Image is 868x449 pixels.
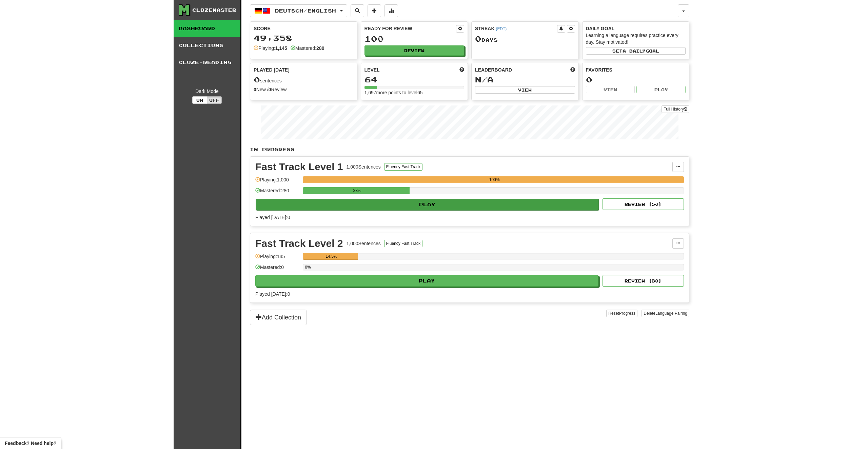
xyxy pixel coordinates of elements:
[364,89,465,96] div: 1,697 more points to level 65
[275,45,287,51] strong: 1,145
[586,25,686,32] div: Daily Goal
[250,4,347,17] button: Deutsch/English
[347,240,381,247] div: 1,000 Sentences
[254,66,290,73] span: Played [DATE]
[305,176,684,183] div: 100%
[347,163,381,170] div: 1,000 Sentences
[254,87,256,92] strong: 0
[364,45,465,56] button: Review
[475,35,575,43] div: Day s
[636,86,686,93] button: Play
[250,146,689,153] p: In Progress
[255,162,343,172] div: Fast Track Level 1
[496,26,507,31] a: (EDT)
[254,75,354,84] div: sentences
[255,264,299,275] div: Mastered: 0
[475,25,557,32] div: Streak
[254,86,354,93] div: New / Review
[174,54,240,71] a: Cloze-Reading
[291,45,324,52] div: Mastered:
[192,7,236,14] div: Clozemaster
[207,96,222,104] button: Off
[475,34,481,43] span: 0
[255,176,299,188] div: Playing: 1,000
[254,75,260,84] span: 0
[174,37,240,54] a: Collections
[603,275,684,287] button: Review (50)
[586,75,686,84] div: 0
[364,66,380,73] span: Level
[623,48,646,53] span: a daily
[192,96,207,104] button: On
[305,253,358,260] div: 14.5%
[384,240,422,247] button: Fluency Fast Track
[5,440,56,447] span: Open feedback widget
[250,310,307,325] button: Add Collection
[368,4,381,17] button: Add sentence to collection
[255,291,290,297] span: Played [DATE]: 0
[606,310,637,317] button: ResetProgress
[384,163,422,171] button: Fluency Fast Track
[255,215,290,220] span: Played [DATE]: 0
[174,20,240,37] a: Dashboard
[586,66,686,73] div: Favorites
[586,86,635,93] button: View
[255,275,598,287] button: Play
[254,34,354,42] div: 49,358
[255,253,299,264] div: Playing: 145
[364,35,465,43] div: 100
[351,4,364,17] button: Search sentences
[662,105,689,113] a: Full History
[475,66,512,73] span: Leaderboard
[275,8,336,14] span: Deutsch / English
[256,199,599,210] button: Play
[364,25,456,32] div: Ready for Review
[459,66,464,73] span: Score more points to level up
[586,47,686,55] button: Seta dailygoal
[642,310,689,317] button: DeleteLanguage Pairing
[570,66,575,73] span: This week in points, UTC
[364,75,465,84] div: 64
[254,25,354,32] div: Score
[475,75,494,84] span: N/A
[179,88,235,95] div: Dark Mode
[305,187,409,194] div: 28%
[316,45,324,51] strong: 280
[586,32,686,45] div: Learning a language requires practice every day. Stay motivated!
[255,238,343,249] div: Fast Track Level 2
[254,45,287,52] div: Playing:
[655,311,687,316] span: Language Pairing
[255,187,299,198] div: Mastered: 280
[475,86,575,94] button: View
[384,4,398,17] button: More stats
[269,87,271,92] strong: 0
[619,311,635,316] span: Progress
[603,198,684,210] button: Review (50)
